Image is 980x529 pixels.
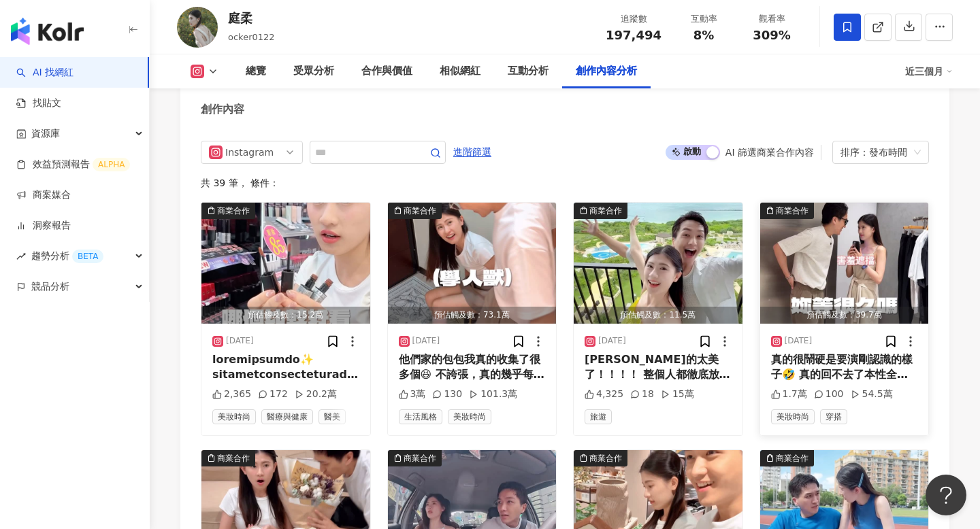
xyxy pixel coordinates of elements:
[574,203,742,324] img: post-image
[630,388,654,401] div: 18
[574,203,742,324] button: 商業合作預估觸及數：11.5萬
[246,63,266,80] div: 總覽
[388,203,557,324] img: post-image
[606,12,661,26] div: 追蹤數
[693,29,715,42] span: 8%
[753,29,791,42] span: 309%
[31,241,103,271] span: 趨勢分析
[814,388,844,401] div: 100
[785,335,813,347] div: [DATE]
[201,203,370,324] button: 商業合作預估觸及數：15.2萬
[606,28,661,42] span: 197,494
[725,147,814,158] div: AI 篩選商業合作內容
[760,307,929,324] div: 預估觸及數：39.7萬
[212,388,251,401] div: 2,365
[585,409,612,424] span: 旅遊
[776,451,808,465] div: 商業合作
[217,204,250,218] div: 商業合作
[453,141,492,163] button: 進階篩選
[469,388,517,401] div: 101.3萬
[201,102,244,117] div: 創作內容
[228,32,275,42] span: ocker0122
[453,141,491,163] span: 進階篩選
[361,63,412,80] div: 合作與價值
[771,409,815,424] span: 美妝時尚
[576,63,637,80] div: 創作內容分析
[258,388,288,401] div: 172
[388,307,557,324] div: 預估觸及數：73.1萬
[404,204,436,218] div: 商業合作
[840,141,909,163] div: 排序：發布時間
[388,203,557,324] button: 商業合作預估觸及數：73.1萬
[399,409,442,424] span: 生活風格
[440,63,480,80] div: 相似網紅
[16,188,71,202] a: 商案媒合
[201,307,370,324] div: 預估觸及數：15.2萬
[261,409,313,424] span: 醫療與健康
[201,203,370,324] img: post-image
[16,219,71,233] a: 洞察報告
[72,250,103,263] div: BETA
[905,61,953,82] div: 近三個月
[225,141,269,163] div: Instagram
[678,12,730,26] div: 互動率
[585,352,732,383] div: [PERSON_NAME]的太美了！！！！ 整個人都徹底放鬆～ 有一種藍叫做「宮古藍」，這次終於親眼見到那夢幻的顏色了🩵 很多人問我們這次住哪個渡假村 就是這裡 👉🏻 @hiltonmiyako...
[295,388,337,401] div: 20.2萬
[228,10,275,27] div: 庭柔
[217,451,250,465] div: 商業合作
[318,409,346,424] span: 醫美
[661,388,694,401] div: 15萬
[760,203,929,324] button: 商業合作預估觸及數：39.7萬
[16,97,61,110] a: 找貼文
[31,118,60,149] span: 資源庫
[16,66,73,80] a: searchAI 找網紅
[760,203,929,324] img: post-image
[16,158,130,171] a: 效益預測報告ALPHA
[746,12,798,26] div: 觀看率
[448,409,491,424] span: 美妝時尚
[16,252,26,261] span: rise
[598,335,626,347] div: [DATE]
[212,352,359,383] div: loremipsumdo✨ sitametconsecteturadi！ elitseddoeiusmodtem Incid ut「laboreet」 dolorem、ali，enimadmi ...
[585,388,623,401] div: 4,325
[926,475,966,515] iframe: Help Scout Beacon - Open
[226,335,254,347] div: [DATE]
[574,307,742,324] div: 預估觸及數：11.5萬
[177,7,218,48] img: KOL Avatar
[11,18,84,45] img: logo
[508,63,549,80] div: 互動分析
[404,451,436,465] div: 商業合作
[399,388,426,401] div: 3萬
[399,352,546,383] div: 他們家的包包我真的收集了很多個😆 不誇張，真的幾乎每天都背～ 真心推薦給大家我的愛牌 BLANK SPACE 他們家的真皮摸起來很有質感 每次背一定有人問😆 「是哪一家的啊？」問到我已經可以背台...
[31,271,69,302] span: 競品分析
[771,352,918,383] div: 真的很鬧硬是要演剛認識的樣子🤣 真的回不去了本性全都露出來了😆 － 開穿啦～ 永伴這四套穿起來真的超[PERSON_NAME]好看！ 好像突然回到熱戀期的感覺？🤣 大家最喜歡我們穿哪一套呢？😍 ...
[293,63,334,80] div: 受眾分析
[589,204,622,218] div: 商業合作
[771,388,807,401] div: 1.7萬
[432,388,462,401] div: 130
[820,409,847,424] span: 穿搭
[412,335,440,347] div: [DATE]
[201,177,929,188] div: 共 39 筆 ， 條件：
[212,409,256,424] span: 美妝時尚
[589,451,622,465] div: 商業合作
[776,204,808,218] div: 商業合作
[851,388,893,401] div: 54.5萬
